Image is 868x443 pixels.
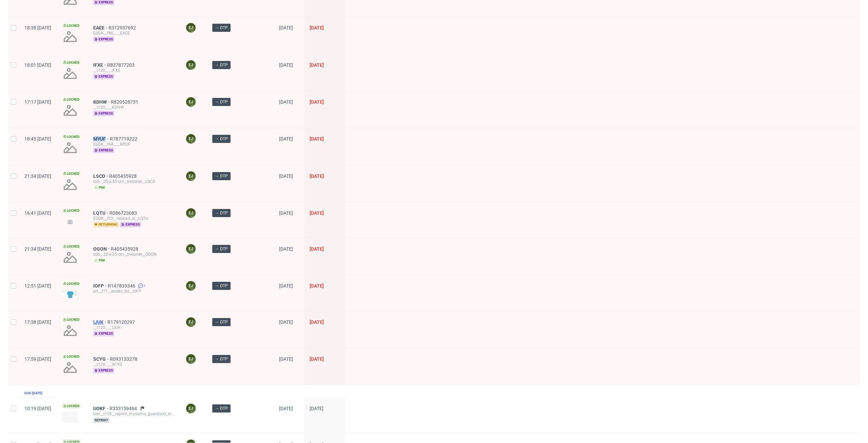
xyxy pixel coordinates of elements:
div: __t120____SCYG [93,362,175,367]
figcaption: EJ [186,317,196,327]
span: [DATE] [279,356,293,362]
img: no_design.png [62,102,78,119]
a: R787719222 [110,136,139,142]
figcaption: EJ [186,97,196,107]
div: prt__f71__essiko_ltd__IOFP [93,289,175,294]
span: [DATE] [279,173,293,179]
span: 21:34 [DATE] [24,246,51,252]
span: 16:41 [DATE] [24,210,51,216]
span: pim [93,185,106,190]
span: Locked [62,97,81,102]
span: express [93,111,114,116]
span: [DATE] [279,99,293,105]
span: [DATE] [310,25,324,30]
a: R312937692 [108,25,137,30]
span: [DATE] [310,283,324,289]
span: IFXE [93,62,107,68]
span: [DATE] [279,319,293,325]
span: → DTP [215,173,228,179]
span: 17:38 [DATE] [24,319,51,325]
a: R353159464 [110,406,138,411]
div: __t120____IFXE [93,68,175,73]
span: [DATE] [279,283,293,289]
a: R093133278 [110,356,139,362]
a: MYUF [93,136,110,142]
img: no_design.png [62,359,78,376]
span: [DATE] [310,406,323,411]
figcaption: EJ [186,23,196,33]
span: [DATE] [279,246,293,252]
span: Locked [62,317,81,322]
span: [DATE] [310,99,324,105]
a: R147833346 [108,283,137,289]
span: KDHW [93,99,111,105]
span: Locked [62,403,81,409]
span: [DATE] [310,356,324,362]
figcaption: EJ [186,281,196,291]
img: no_design.png [62,65,78,82]
a: LSCD [93,173,109,179]
figcaption: EJ [186,171,196,181]
span: Locked [62,208,81,213]
span: 1 [144,283,146,289]
span: → DTP [215,99,228,105]
a: IJUK [93,319,107,325]
a: R405435928 [111,246,140,252]
span: 18:45 [DATE] [24,136,51,142]
div: Due [DATE] [24,391,42,396]
a: 1 [137,283,146,289]
a: UOKF [93,406,110,411]
img: no_design.png [62,176,78,193]
img: version_two_editor_design.png [62,291,78,299]
span: returning [93,222,119,227]
span: reprint [93,418,110,423]
span: R086723083 [110,210,138,216]
figcaption: EJ [186,404,196,413]
span: [DATE] [310,246,324,252]
div: EGDK__f23__realcad_sl__LQTU [93,216,175,221]
figcaption: EJ [186,244,196,254]
span: Locked [62,23,81,28]
img: no_design.png [62,249,78,266]
span: → DTP [215,319,228,325]
span: Locked [62,171,81,176]
a: EAEE [93,25,108,30]
a: R179120297 [107,319,136,325]
span: Locked [62,60,81,65]
span: → DTP [215,136,228,142]
span: → DTP [215,210,228,216]
span: [DATE] [279,62,293,68]
span: 10:19 [DATE] [24,406,51,411]
a: IOFP [93,283,108,289]
a: OGON [93,246,111,252]
span: → DTP [215,356,228,362]
figcaption: EJ [186,60,196,70]
div: bds__20-x-25-cm__tresorier__OGON [93,252,175,257]
div: bds__t120__reprint_massimo_guarducci_srl__UOKF [93,411,175,417]
span: 21:34 [DATE] [24,173,51,179]
span: SCYG [93,356,110,362]
span: Locked [62,281,81,287]
span: Locked [62,244,81,249]
a: LQTU [93,210,110,216]
img: version_two_editor_design [62,411,78,423]
a: R820528731 [111,99,140,105]
a: R405435928 [109,173,138,179]
span: [DATE] [310,136,324,142]
span: 17:59 [DATE] [24,356,51,362]
span: [DATE] [279,25,293,30]
span: pim [93,258,106,263]
span: [DATE] [310,210,324,216]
